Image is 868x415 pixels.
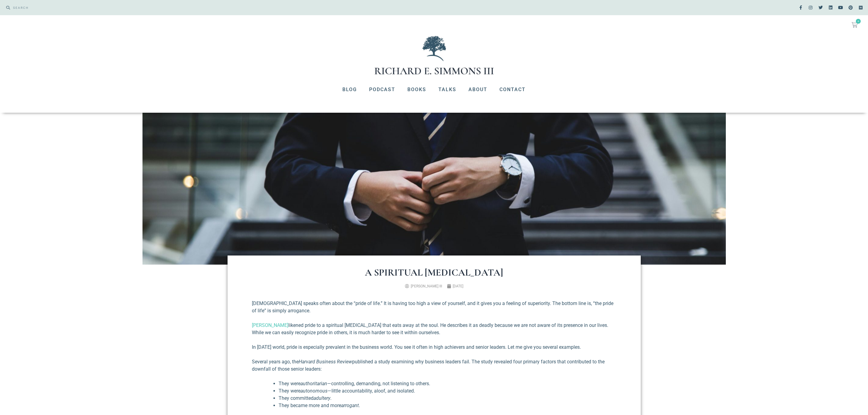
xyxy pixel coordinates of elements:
em: adultery [314,395,330,401]
span: 0 [856,19,861,24]
em: arrogant [341,403,359,408]
li: They committed . [279,395,616,402]
a: Podcast [363,82,401,98]
li: They were —little accountability, aloof, and isolated. [279,387,616,395]
p: likened pride to a spiritual [MEDICAL_DATA] that eats away at the soul. He describes it as deadly... [252,322,616,336]
span: [PERSON_NAME] III [411,284,442,288]
a: About [462,82,493,98]
a: 0 [844,18,865,32]
li: They became more and more . [279,402,616,409]
a: Talks [432,82,462,98]
time: [DATE] [453,284,463,288]
a: Books [401,82,432,98]
p: [DEMOGRAPHIC_DATA] speaks often about the “pride of life.” It is having too high a view of yourse... [252,300,616,314]
input: SEARCH [10,3,431,12]
h1: A Spiritual [MEDICAL_DATA] [252,268,616,277]
a: Blog [336,82,363,98]
a: [DATE] [447,283,463,289]
em: authoritarian [300,381,327,386]
em: autonomous [300,388,328,394]
a: Contact [493,82,532,98]
p: Several years ago, the published a study examining why business leaders fail. The study revealed ... [252,358,616,373]
p: In [DATE] world, pride is especially prevalent in the business world. You see it often in high ac... [252,344,616,351]
a: [PERSON_NAME] [252,322,288,328]
li: They were —controlling, demanding, not listening to others. [279,380,616,387]
em: Harvard Business Review [299,359,352,365]
img: hunters-race-MYbhN8KaaEc-unsplash [142,113,726,265]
